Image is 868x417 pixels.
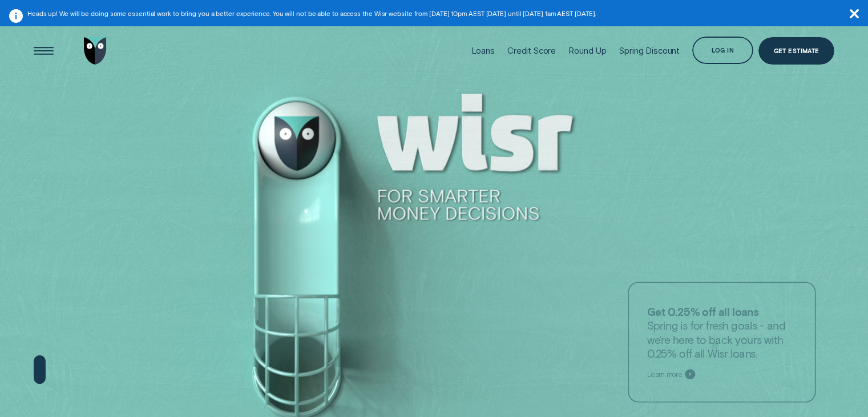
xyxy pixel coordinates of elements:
button: Log in [692,37,753,64]
div: Credit Score [507,45,556,56]
div: Spring Discount [619,45,680,56]
span: Learn more [647,370,682,379]
div: Loans [471,45,495,56]
a: Get Estimate [758,37,834,65]
a: Round Up [568,21,607,82]
a: Credit Score [507,21,556,82]
button: Open Menu [30,37,57,65]
p: Spring is for fresh goals - and we’re here to back yours with 0.25% off all Wisr loans. [647,306,796,360]
div: Round Up [568,45,607,56]
strong: Get 0.25% off all loans [647,306,758,319]
a: Go to home page [82,21,109,82]
a: Spring Discount [619,21,680,82]
a: Loans [471,21,495,82]
img: Wisr [84,37,107,65]
a: Get 0.25% off all loansSpring is for fresh goals - and we’re here to back yours with 0.25% off al... [628,282,815,403]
